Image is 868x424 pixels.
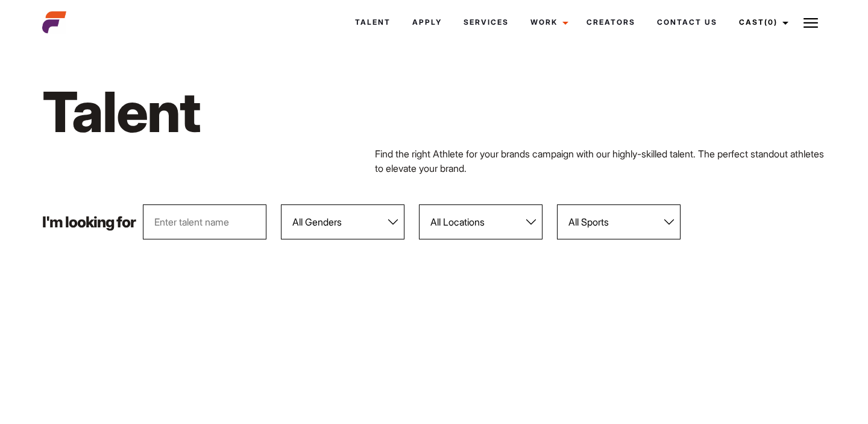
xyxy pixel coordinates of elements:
a: Services [453,6,520,39]
p: Find the right Athlete for your brands campaign with our highly-skilled talent. The perfect stand... [375,147,826,176]
a: Work [520,6,576,39]
p: I'm looking for [42,215,136,230]
span: (0) [764,17,778,27]
a: Talent [344,6,401,39]
a: Cast(0) [728,6,796,39]
h1: Talent [42,77,494,147]
a: Apply [401,6,453,39]
a: Contact Us [646,6,728,39]
a: Creators [576,6,646,39]
img: cropped-aefm-brand-fav-22-square.png [42,10,66,34]
input: Enter talent name [143,204,266,239]
img: Burger icon [804,16,818,30]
